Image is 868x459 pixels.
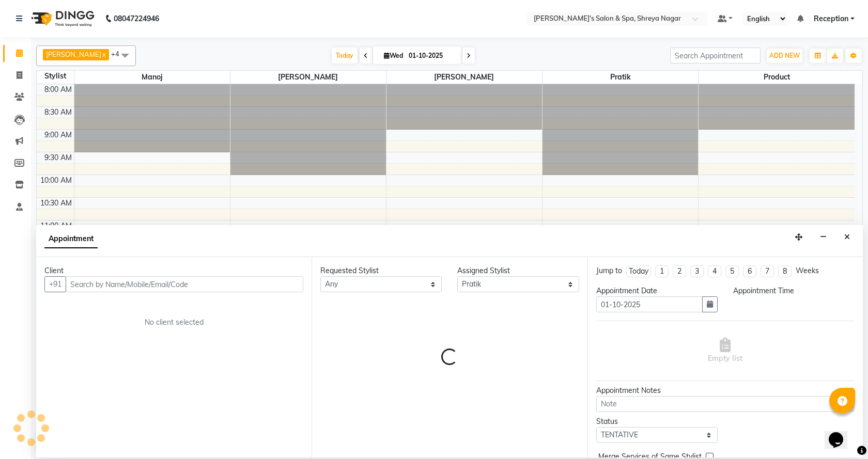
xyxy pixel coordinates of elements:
[670,48,761,64] input: Search Appointment
[596,296,703,312] input: yyyy-mm-dd
[699,71,855,84] span: Product
[386,71,542,84] span: [PERSON_NAME]
[840,229,855,245] button: Close
[596,286,718,296] div: Appointment Date
[690,265,704,277] li: 3
[708,338,742,364] span: Empty list
[725,265,739,277] li: 5
[38,175,74,186] div: 10:00 AM
[767,49,802,63] button: ADD NEW
[381,52,406,59] span: Wed
[44,276,66,292] button: +91
[655,265,669,277] li: 1
[332,48,358,64] span: Today
[629,266,648,277] div: Today
[743,265,756,277] li: 6
[101,50,106,58] a: x
[42,130,74,140] div: 9:00 AM
[38,220,74,231] div: 11:00 AM
[761,265,774,277] li: 7
[42,84,74,95] div: 8:00 AM
[708,265,721,277] li: 4
[42,107,74,118] div: 8:30 AM
[42,152,74,163] div: 9:30 AM
[66,276,303,292] input: Search by Name/Mobile/Email/Code
[26,4,97,33] img: logo
[457,265,579,276] div: Assigned Stylist
[46,50,101,58] span: [PERSON_NAME]
[596,416,718,427] div: Status
[111,50,127,58] span: +4
[542,71,698,84] span: Pratik
[796,265,819,276] div: Weeks
[596,265,622,276] div: Jump to
[778,265,792,277] li: 8
[596,385,855,396] div: Appointment Notes
[406,48,457,64] input: 2025-10-01
[673,265,686,277] li: 2
[38,198,74,209] div: 10:30 AM
[320,265,442,276] div: Requested Stylist
[37,71,74,82] div: Stylist
[44,230,98,248] span: Appointment
[769,52,800,59] span: ADD NEW
[44,265,303,276] div: Client
[230,71,386,84] span: [PERSON_NAME]
[733,286,855,296] div: Appointment Time
[814,13,848,24] span: Reception
[825,418,858,449] iframe: chat widget
[69,317,278,328] div: No client selected
[114,4,159,33] b: 08047224946
[74,71,230,84] span: Manoj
